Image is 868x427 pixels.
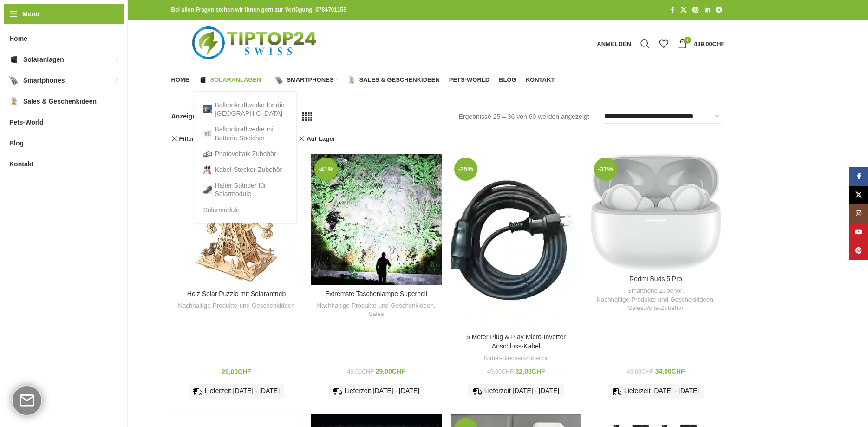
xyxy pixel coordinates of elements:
a: X Social Link [849,186,868,204]
bdi: 49,00 [627,368,653,375]
a: X Social Link [678,4,690,16]
img: Balkonkraftwerke für die Schweiz [203,105,212,113]
a: Redmi Buds 5 Pro [629,275,682,282]
span: -35% [454,158,477,181]
span: CHF [362,368,374,375]
img: Sales & Geschenkideen [9,97,19,106]
a: Photovoltaik Zubehör [203,146,287,162]
div: Meine Wunschliste [654,34,673,53]
span: Blog [9,135,24,151]
a: Nachhaltige-Produkte-und-Geschenkideen [178,302,294,310]
a: Smartphones [275,71,338,89]
img: Kabel-Stecker-Zubehör [203,165,212,174]
a: Volla-Zubehör [645,304,684,313]
img: Smartphones [9,76,19,85]
img: Solaranlagen [9,55,19,64]
a: Suche [636,34,654,53]
a: Extremste Taschenlampe Superhell [311,154,442,285]
span: Smartphones [287,76,333,84]
img: Halter Ständer für Solarmodule [203,185,212,194]
a: Kabel-Stecker-Zubehör [203,162,287,177]
span: Menü [22,9,39,19]
span: CHF [238,368,251,375]
div: , [316,302,437,319]
a: Sales & Geschenkideen [347,71,439,89]
span: CHF [641,368,653,375]
a: Balkonkraftwerke für die [GEOGRAPHIC_DATA] [203,97,287,121]
bdi: 32,00 [516,368,545,375]
span: CHF [672,368,685,375]
a: Sales [628,304,643,313]
div: Lieferzeit [DATE] - [DATE] [608,384,704,398]
span: Anzeigen [171,111,202,121]
span: Solaranlagen [210,76,261,84]
bdi: 29,00 [222,368,251,375]
img: Solaranlagen [199,76,207,84]
span: Kontakt [526,76,555,84]
p: Ergebnisse 25 – 36 von 60 werden angezeigt [459,112,589,122]
a: Smarthone Zubehör [627,287,682,296]
img: Tiptop24 Nachhaltige & Faire Produkte [171,20,340,68]
a: Solarmodule [203,202,287,218]
a: Logo der Website [171,39,340,47]
bdi: 49,00 [487,368,513,375]
a: 5 Meter Plug & Play Micro-Inverter Anschluss-Kabel [466,333,566,350]
div: Lieferzeit [DATE] - [DATE] [189,384,284,398]
img: Sales & Geschenkideen [347,76,356,84]
span: Solaranlagen [23,51,64,68]
a: Instagram Social Link [849,204,868,223]
a: Pets-World [449,71,489,89]
span: Kontakt [9,156,33,172]
img: Smartphones [275,76,283,84]
a: 1 439,00CHF [673,34,729,53]
a: Remove filter [299,133,335,145]
a: Facebook Social Link [849,167,868,186]
a: Anmelden [592,34,636,53]
a: LinkedIn Social Link [702,4,713,16]
div: Lieferzeit [DATE] - [DATE] [328,384,424,398]
span: -31% [594,158,617,181]
a: YouTube Social Link [849,223,868,242]
a: Blog [499,71,516,89]
a: Sales [368,310,384,319]
a: Telegram Social Link [713,4,725,16]
span: Pets-World [9,114,44,131]
bdi: 29,00 [376,368,405,375]
img: Balkonkraftwerke mit Batterie Speicher [203,130,212,138]
a: 5 Meter Plug & Play Micro-Inverter Anschluss-Kabel [451,154,581,328]
div: Hauptnavigation [167,71,560,89]
span: CHF [712,40,725,47]
a: Nachhaltige-Produkte-und-Geschenkideen [317,302,433,310]
strong: Bei allen Fragen stehen wir Ihnen gern zur Verfügung. 0784701155 [171,7,346,13]
bdi: 34,00 [655,368,685,375]
a: Holz Solar Puzzle mit Solarantrieb [171,154,302,285]
a: Nachhaltige-Produkte-und-Geschenkideen [596,296,713,304]
span: Sales & Geschenkideen [359,76,439,84]
a: Pinterest Social Link [690,4,702,16]
a: Pinterest Social Link [849,242,868,260]
span: CHF [392,368,405,375]
bdi: 49,00 [347,368,373,375]
a: Kontakt [526,71,555,89]
a: Facebook Social Link [668,4,678,16]
a: Halter Ständer für Solarmodule [203,177,287,202]
a: Extremste Taschenlampe Superhell [325,290,427,297]
span: 1 [684,37,691,44]
span: Sales & Geschenkideen [23,93,97,110]
span: Home [171,76,189,84]
img: Photovoltaik Zubehör [203,150,212,158]
a: Balkonkraftwerke mit Batterie Speicher [203,121,287,145]
span: Home [9,30,27,47]
span: Anmelden [597,41,631,47]
span: -41% [314,158,338,181]
select: Shop-Reihenfolge [603,110,721,124]
div: Lieferzeit [DATE] - [DATE] [468,384,564,398]
span: Blog [499,76,516,84]
a: Redmi Buds 5 Pro [591,154,721,270]
span: CHF [502,368,514,375]
span: Smartphones [23,72,65,89]
span: CHF [532,368,545,375]
div: , , , [595,287,717,313]
bdi: 439,00 [694,40,724,47]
